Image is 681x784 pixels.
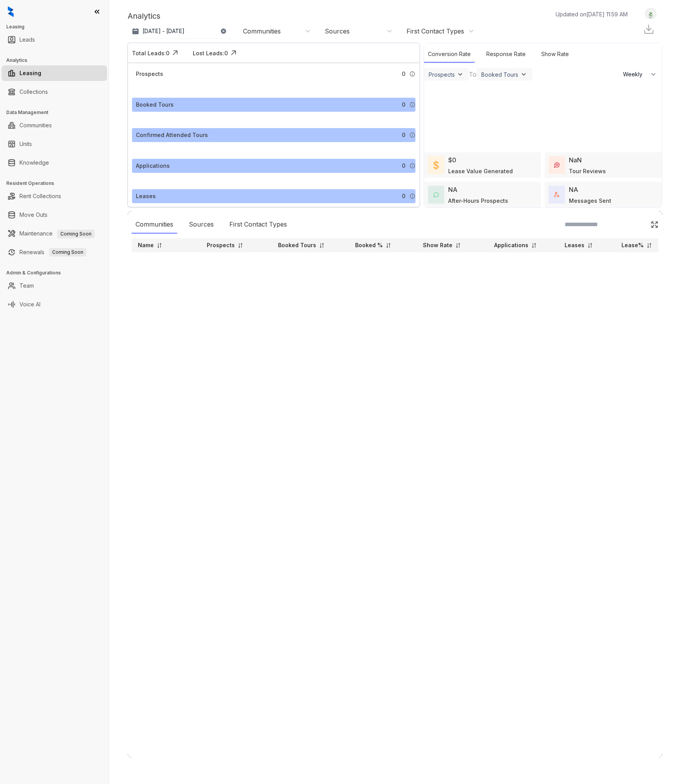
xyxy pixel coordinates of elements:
p: Show Rate [423,241,452,249]
li: Move Outs [2,207,107,223]
div: After-Hours Prospects [448,197,508,205]
li: Collections [2,84,107,100]
img: sorting [531,243,537,248]
h3: Leasing [6,23,109,30]
img: Info [409,163,415,169]
div: First Contact Types [406,27,464,35]
div: Booked Tours [136,100,174,109]
p: Prospects [207,241,235,249]
button: [DATE] - [DATE] [128,24,233,38]
span: 0 [402,100,405,109]
span: 0 [402,162,405,170]
div: Communities [132,216,177,234]
p: Updated on [DATE] 11:59 AM [556,10,628,18]
img: ViewFilterArrow [456,70,464,78]
img: sorting [238,243,243,248]
div: NA [448,185,458,194]
img: Info [409,102,415,108]
div: Sources [325,27,350,35]
img: Info [409,193,415,199]
div: Booked Tours [481,71,518,78]
h3: Data Management [6,109,109,116]
span: Weekly [623,70,647,78]
div: Confirmed Attended Tours [136,131,208,139]
img: Info [409,132,415,138]
p: Lease% [621,241,644,249]
img: SearchIcon [634,221,641,228]
div: First Contact Types [225,216,291,234]
div: Messages Sent [569,197,611,205]
div: $0 [448,155,456,165]
div: Lease Value Generated [448,167,513,175]
div: To [469,70,477,79]
div: NA [569,185,578,194]
img: Click Icon [228,47,239,59]
p: Booked % [355,241,383,249]
p: Booked Tours [278,241,316,249]
img: sorting [319,243,325,248]
img: ViewFilterArrow [520,70,528,78]
a: Collections [19,84,48,100]
div: NaN [569,155,582,165]
a: Units [19,136,32,152]
img: Download [643,23,655,35]
li: Communities [2,118,107,133]
li: Renewals [2,244,107,260]
li: Rent Collections [2,188,107,204]
img: Info [409,71,415,77]
div: Prospects [136,70,163,78]
img: sorting [587,243,593,248]
img: AfterHoursConversations [433,192,439,198]
a: Knowledge [19,155,49,171]
span: 0 [402,192,405,200]
div: Sources [185,216,218,234]
h3: Admin & Configurations [6,269,109,276]
li: Leads [2,32,107,47]
div: Response Rate [482,46,530,63]
a: Leads [19,32,35,47]
a: Voice AI [19,297,40,312]
div: Leases [136,192,156,200]
img: Click Icon [169,47,181,59]
div: Show Rate [537,46,573,63]
div: Applications [136,162,170,170]
span: 0 [402,70,405,78]
li: Knowledge [2,155,107,171]
img: sorting [646,243,652,248]
p: Analytics [128,10,160,22]
a: Rent Collections [19,188,61,204]
a: Communities [19,118,52,133]
li: Maintenance [2,226,107,241]
span: 0 [402,131,405,139]
h3: Resident Operations [6,180,109,187]
li: Leasing [2,65,107,81]
div: Conversion Rate [424,46,475,63]
div: Lost Leads: 0 [193,49,228,57]
a: Move Outs [19,207,48,223]
img: TotalFum [554,192,560,197]
h3: Analytics [6,57,109,64]
p: [DATE] - [DATE] [143,27,185,35]
span: Coming Soon [49,248,86,257]
div: Communities [243,27,281,35]
p: Name [138,241,154,249]
img: Loader [514,81,572,140]
img: UserAvatar [645,10,656,18]
a: Leasing [19,65,41,81]
div: Tour Reviews [569,167,606,175]
a: Team [19,278,34,294]
img: LeaseValue [433,160,439,170]
li: Team [2,278,107,294]
img: TourReviews [554,162,560,168]
div: Prospects [429,71,455,78]
img: logo [8,6,14,17]
img: sorting [455,243,461,248]
button: Weekly [618,67,662,81]
a: RenewalsComing Soon [19,244,86,260]
img: Click Icon [651,221,658,229]
img: sorting [157,243,162,248]
p: Leases [565,241,584,249]
li: Voice AI [2,297,107,312]
li: Units [2,136,107,152]
span: Coming Soon [57,230,95,238]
